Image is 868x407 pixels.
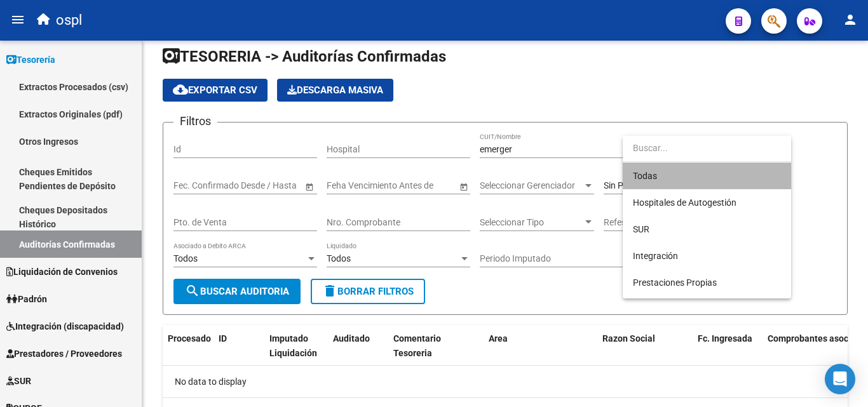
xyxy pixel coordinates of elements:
div: Open Intercom Messenger [825,364,855,394]
span: Prestaciones Propias [633,277,717,288]
span: Hospitales de Autogestión [633,197,736,208]
span: Integración [633,251,678,261]
input: dropdown search [623,135,791,161]
span: Todas [633,163,781,189]
span: SUR [633,224,649,234]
